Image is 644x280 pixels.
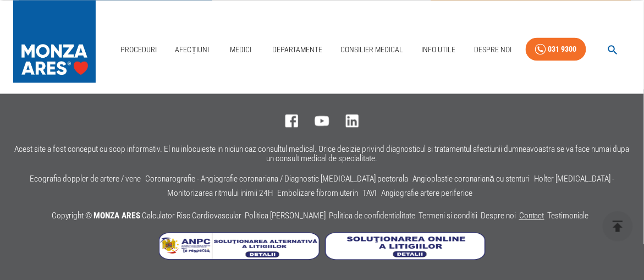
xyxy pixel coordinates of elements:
a: Termeni si conditii [419,211,477,221]
a: TAVI [362,188,377,198]
img: Soluționarea online a litigiilor [325,232,486,260]
a: Politica [PERSON_NAME] [245,211,326,221]
span: MONZA ARES [93,211,140,221]
a: Consilier Medical [336,39,408,61]
div: 031 9300 [548,42,577,56]
a: Soluționarea Alternativă a Litigiilor [159,251,325,262]
a: Ecografia doppler de artere / vene [30,174,141,184]
a: Politica de confidentialitate [329,211,415,221]
a: Calculator Risc Cardiovascular [142,211,241,221]
img: Soluționarea Alternativă a Litigiilor [159,232,320,260]
a: Departamente [268,39,327,61]
a: Testimoniale [548,211,589,221]
a: Embolizare fibrom uterin [277,188,358,198]
a: Angioplastie coronariană cu stenturi [413,174,530,184]
a: Holter [MEDICAL_DATA] - Monitorizarea ritmului inimii 24H [167,174,614,198]
a: Angiografie artere periferice [381,188,472,198]
a: Soluționarea online a litigiilor [325,251,486,262]
a: 031 9300 [526,37,586,61]
a: Medici [223,39,258,61]
a: Despre noi [481,211,516,221]
a: Coronarografie - Angiografie coronariana / Diagnostic [MEDICAL_DATA] pectorala [145,174,409,184]
button: delete [603,211,633,241]
a: Proceduri [116,39,161,61]
a: Despre Noi [470,39,516,61]
p: Acest site a fost conceput cu scop informativ. El nu inlocuieste in niciun caz consultul medical.... [13,145,631,163]
a: Contact [519,211,544,221]
a: Afecțiuni [171,39,214,61]
p: Copyright © [52,209,592,223]
a: Info Utile [417,39,460,61]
